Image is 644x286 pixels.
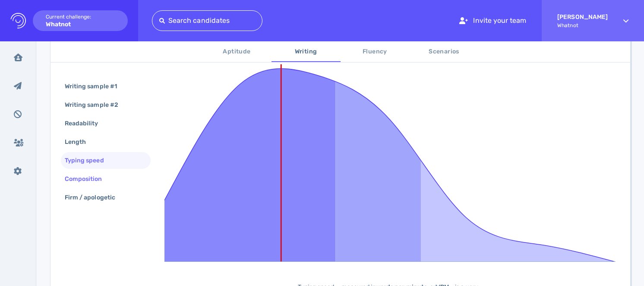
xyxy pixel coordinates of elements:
[557,13,608,21] strong: [PERSON_NAME]
[346,47,404,57] span: Fluency
[63,154,114,167] div: Typing speed
[415,47,474,57] span: Scenarios
[63,99,129,111] div: Writing sample #2
[63,80,127,93] div: Writing sample #1
[557,22,608,28] span: Whatnot
[277,47,335,57] span: Writing
[63,191,126,204] div: Firm / apologetic
[208,47,266,57] span: Aptitude
[63,117,109,130] div: Readability
[63,136,96,148] div: Length
[63,173,113,185] div: Composition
